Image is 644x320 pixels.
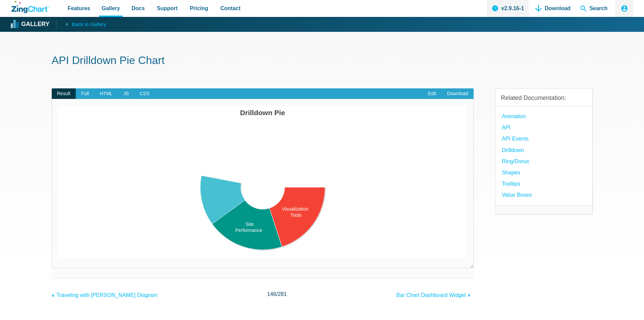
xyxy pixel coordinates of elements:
[502,123,511,132] a: API
[102,4,120,13] span: Gallery
[68,4,90,13] span: Features
[52,289,158,300] a: Traveling with [PERSON_NAME] Diagram
[502,157,529,166] a: Ring/Donut
[52,88,76,99] span: Result
[118,88,134,99] span: JS
[267,291,276,297] span: 146
[132,4,145,13] span: Docs
[502,168,520,177] a: Shapes
[267,290,287,299] span: /
[11,19,49,29] a: Gallery
[397,292,466,298] span: Bar Chart Dashboard Widget
[502,112,526,121] a: Animation
[442,88,473,99] a: Download
[56,19,106,29] a: Back to Gallery
[52,54,593,69] h1: API Drilldown Pie Chart
[278,291,287,297] span: 281
[94,88,118,99] span: HTML
[502,134,529,143] a: API Events
[21,21,49,27] strong: Gallery
[190,4,208,13] span: Pricing
[134,88,155,99] span: CSS
[423,88,442,99] a: Edit
[397,289,474,300] a: Bar Chart Dashboard Widget
[502,190,532,199] a: Value Boxes
[501,94,587,102] h3: Related Documentation:
[72,20,106,29] span: Back to Gallery
[11,1,50,13] a: ZingChart Logo. Click to return to the homepage
[502,146,524,155] a: Drilldown
[157,4,177,13] span: Support
[220,4,241,13] span: Contact
[56,292,158,298] span: Traveling with [PERSON_NAME] Diagram
[502,179,520,188] a: Tooltips
[76,88,94,99] span: Full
